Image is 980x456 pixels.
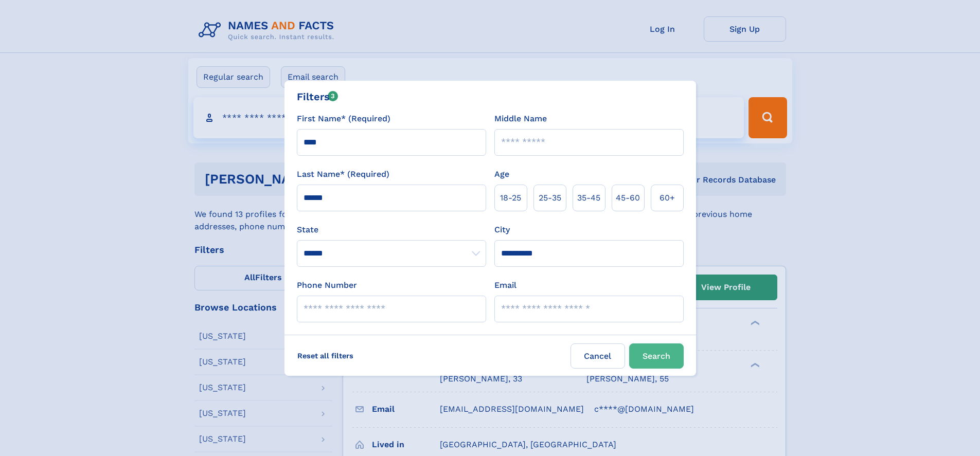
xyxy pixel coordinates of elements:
[660,192,675,204] span: 60+
[494,168,509,180] label: Age
[297,113,390,125] label: First Name* (Required)
[577,192,600,204] span: 35‑45
[494,113,547,125] label: Middle Name
[297,279,357,291] label: Phone Number
[539,192,561,204] span: 25‑35
[616,192,640,204] span: 45‑60
[494,279,516,291] label: Email
[291,343,360,368] label: Reset all filters
[297,224,486,236] label: State
[297,89,338,104] div: Filters
[297,168,389,180] label: Last Name* (Required)
[629,343,684,369] button: Search
[500,192,521,204] span: 18‑25
[571,343,625,369] label: Cancel
[494,224,510,236] label: City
